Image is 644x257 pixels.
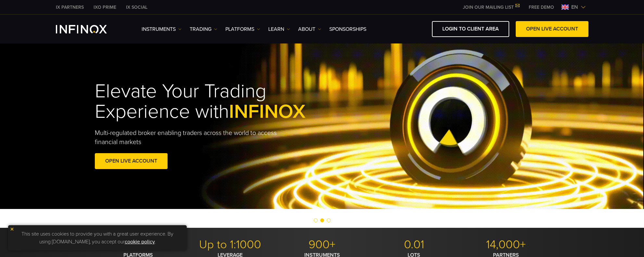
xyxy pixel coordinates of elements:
a: TRADING [190,25,217,33]
h1: Elevate Your Trading Experience with [95,81,336,122]
p: Up to 1:1000 [187,238,274,252]
a: ABOUT [298,25,321,33]
a: JOIN OUR MAILING LIST [458,5,524,10]
a: Learn [268,25,290,33]
a: PLATFORMS [225,25,260,33]
p: This site uses cookies to provide you with a great user experience. By using [DOMAIN_NAME], you a... [11,228,183,247]
span: Go to slide 2 [320,218,324,222]
span: Go to slide 1 [314,218,318,222]
a: SPONSORSHIPS [329,25,366,33]
a: OPEN LIVE ACCOUNT [516,21,588,37]
a: Instruments [142,25,182,33]
a: INFINOX MENU [524,4,559,11]
p: 900+ [279,238,366,252]
a: INFINOX Logo [56,25,122,33]
span: Go to slide 3 [327,218,331,222]
a: INFINOX [121,4,152,11]
a: cookie policy [125,239,155,245]
a: OPEN LIVE ACCOUNT [95,153,168,169]
a: LOGIN TO CLIENT AREA [432,21,509,37]
p: 0.01 [371,238,458,252]
p: 14,000+ [462,238,549,252]
span: INFINOX [229,100,306,123]
a: INFINOX [51,4,89,11]
a: INFINOX [89,4,121,11]
img: yellow close icon [10,227,14,231]
span: en [569,3,581,11]
p: Multi-regulated broker enabling traders across the world to access financial markets [95,128,288,147]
